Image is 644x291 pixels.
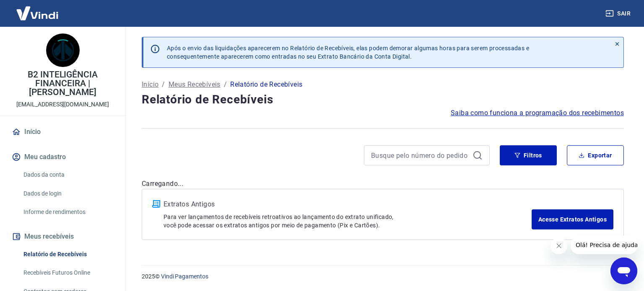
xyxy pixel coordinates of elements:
p: [EMAIL_ADDRESS][DOMAIN_NAME] [16,100,109,109]
a: Relatório de Recebíveis [20,246,115,263]
h4: Relatório de Recebíveis [142,91,624,108]
a: Informe de rendimentos [20,203,115,221]
button: Meu cadastro [10,148,115,166]
p: / [224,80,227,90]
img: fa8fd884-0de2-4934-a99f-dcb5608da973.jpeg [46,33,80,67]
iframe: Botão para abrir a janela de mensagens [610,258,637,284]
p: 2025 © [142,272,624,281]
a: Meus Recebíveis [169,80,221,90]
p: Relatório de Recebíveis [230,80,302,90]
p: Extratos Antigos [164,199,532,209]
a: Vindi Pagamentos [161,273,208,280]
button: Sair [604,6,634,21]
span: Olá! Precisa de ajuda? [5,6,70,13]
a: Recebíveis Futuros Online [20,264,115,281]
p: B2 INTELIGÊNCIA FINANCEIRA | [PERSON_NAME] [7,70,119,97]
button: Meus recebíveis [10,227,115,246]
iframe: Fechar mensagem [551,237,567,254]
p: Após o envio das liquidações aparecerem no Relatório de Recebíveis, elas podem demorar algumas ho... [167,44,529,61]
a: Dados de login [20,185,115,202]
p: / [162,80,165,90]
p: Para ver lançamentos de recebíveis retroativos ao lançamento do extrato unificado, você pode aces... [164,213,532,229]
a: Início [10,123,115,141]
p: Carregando... [142,179,624,189]
button: Filtros [500,145,557,165]
a: Dados da conta [20,166,115,183]
img: ícone [152,200,160,208]
button: Exportar [567,145,624,165]
iframe: Mensagem da empresa [571,236,637,254]
a: Início [142,80,158,90]
a: Acesse Extratos Antigos [532,209,613,229]
a: Saiba como funciona a programação dos recebimentos [451,108,624,118]
img: Vindi [10,0,65,26]
input: Busque pelo número do pedido [371,149,469,162]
